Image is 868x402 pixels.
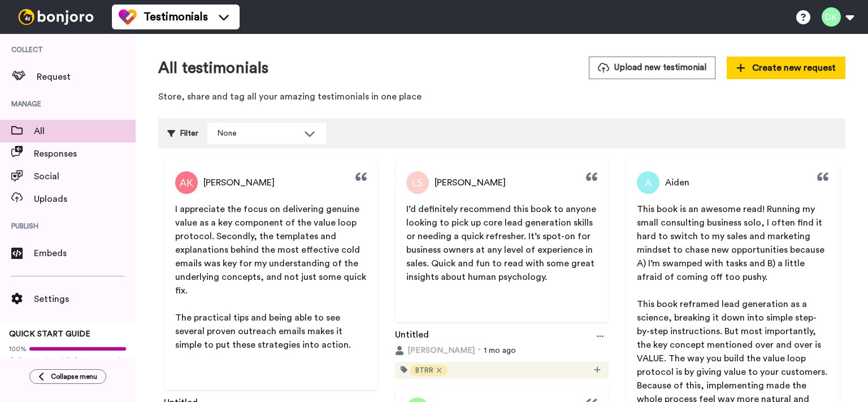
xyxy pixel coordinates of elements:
span: Uploads [34,192,136,206]
img: Profile Picture [637,171,659,194]
span: Settings [34,292,136,306]
span: Collect testimonials from your socials [9,356,127,365]
span: BTRR [415,366,433,375]
h1: All testimonials [158,59,268,77]
div: Filter [167,123,198,144]
span: I appreciate the focus on delivering genuine value as a key component of the value loop protocol.... [175,205,368,295]
span: QUICK START GUIDE [9,330,90,338]
span: [PERSON_NAME] [407,345,475,356]
div: None [217,128,298,139]
span: [PERSON_NAME] [203,176,275,189]
button: Collapse menu [29,369,106,384]
button: [PERSON_NAME] [395,345,475,356]
button: Upload new testimonial [589,57,715,79]
span: [PERSON_NAME] [435,176,506,189]
span: Responses [34,147,136,161]
img: Profile Picture [406,171,429,194]
img: tm-color.svg [119,8,137,26]
p: Store, share and tag all your amazing testimonials in one place [158,90,845,103]
span: Request [37,70,136,84]
button: Create new request [727,57,845,79]
span: The practical tips and being able to see several proven outreach emails makes it simple to put th... [175,313,351,349]
div: 1 mo ago [395,345,609,356]
span: Create new request [736,61,836,75]
span: I’d definitely recommend this book to anyone looking to pick up core lead generation skills or ne... [406,205,598,282]
span: Testimonials [144,9,208,25]
span: 100% [9,344,27,353]
span: Aiden [665,176,689,189]
img: Profile Picture [175,171,198,194]
span: This book is an awesome read! Running my small consulting business solo, I often find it hard to ... [637,205,827,282]
span: Embeds [34,247,136,260]
span: Collapse menu [51,372,97,381]
a: Untitled [395,328,429,345]
span: Social [34,170,136,183]
img: bj-logo-header-white.svg [14,9,98,25]
span: All [34,124,136,138]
